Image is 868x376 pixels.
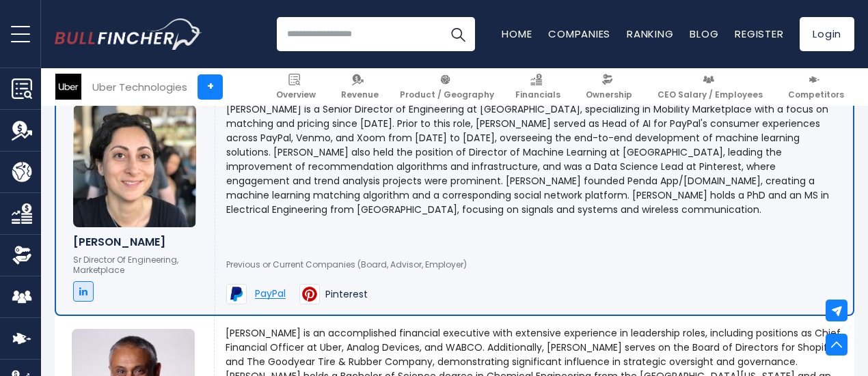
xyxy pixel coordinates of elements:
[226,102,842,217] p: [PERSON_NAME] is a Senior Director of Engineering at [GEOGRAPHIC_DATA], specializing in Mobility ...
[198,74,223,100] a: +
[690,27,718,41] a: Blog
[580,68,638,106] a: Ownership
[800,17,854,51] a: Login
[270,68,322,106] a: Overview
[788,89,844,100] span: Competitors
[255,289,286,299] span: PayPal
[92,79,187,95] div: Uber Technologies
[55,18,202,50] img: Bullfincher logo
[226,259,842,270] p: Previous or Current Companies (Board, Advisor, Employer)
[335,68,385,106] a: Revenue
[586,89,632,100] span: Ownership
[73,255,198,276] p: Sr Director Of Engineering, Marketplace
[299,284,320,304] img: Pinterest
[627,27,673,41] a: Ranking
[515,89,560,100] span: Financials
[509,68,567,106] a: Financials
[55,74,81,100] img: UBER logo
[782,68,850,106] a: Competitors
[226,284,286,304] a: PayPal
[394,68,500,106] a: Product / Geography
[548,27,610,41] a: Companies
[735,27,783,41] a: Register
[73,235,198,248] h6: [PERSON_NAME]
[341,89,379,100] span: Revenue
[441,17,475,51] button: Search
[226,284,247,304] img: PayPal
[73,105,196,227] img: Dorna Bandari
[502,27,532,41] a: Home
[276,89,316,100] span: Overview
[55,18,202,50] a: Go to homepage
[657,89,763,100] span: CEO Salary / Employees
[651,68,769,106] a: CEO Salary / Employees
[12,245,32,265] img: Ownership
[400,89,494,100] span: Product / Geography
[325,288,368,300] span: Pinterest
